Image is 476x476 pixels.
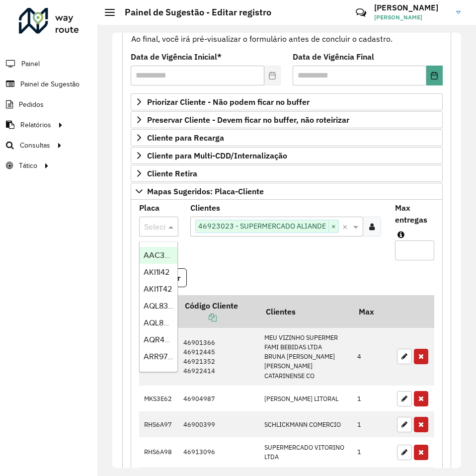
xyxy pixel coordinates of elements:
[144,318,178,327] span: AQL8D07
[139,411,178,437] td: RHS6A97
[115,7,271,18] h2: Painel de Sugestão - Editar registro
[259,295,352,328] th: Clientes
[185,313,217,322] a: Copiar
[426,66,443,85] button: Choose Date
[144,268,169,276] span: AKI1I42
[147,98,310,106] span: Priorizar Cliente - Não podem ficar no buffer
[395,202,434,226] label: Max entregas
[374,3,449,12] h3: [PERSON_NAME]
[259,386,352,411] td: [PERSON_NAME] LITORAL
[19,160,37,171] span: Tático
[139,202,159,214] label: Placa
[139,386,178,411] td: MKS3E62
[20,79,79,89] span: Painel de Sugestão
[190,202,220,214] label: Clientes
[144,251,178,259] span: AAC3826
[196,220,328,232] span: 46923023 - SUPERMERCADO ALIANDE
[293,51,374,63] label: Data de Vigência Final
[178,386,259,411] td: 46904987
[352,386,392,411] td: 1
[20,140,50,151] span: Consultas
[259,437,352,467] td: SUPERMERCADO VITORINO LTDA
[352,437,392,467] td: 1
[144,285,172,293] span: AKI1T42
[342,221,351,233] span: Clear all
[139,241,178,372] ng-dropdown-panel: Options list
[131,129,443,146] a: Cliente para Recarga
[21,59,40,69] span: Painel
[350,2,372,23] a: Contato Rápido
[328,221,338,233] span: ×
[147,169,197,177] span: Cliente Retira
[147,116,349,124] span: Preservar Cliente - Devem ficar no buffer, não roteirizar
[259,328,352,386] td: MEU VIZINHO SUPERMER FAMI BEBIDAS LTDA BRUNA [PERSON_NAME] [PERSON_NAME] CATARINENSE CO
[131,111,443,128] a: Preservar Cliente - Devem ficar no buffer, não roteirizar
[178,411,259,437] td: 46900399
[178,295,259,328] th: Código Cliente
[178,328,259,386] td: 46901366 46912445 46921352 46922414
[259,411,352,437] td: SCHLICKMANN COMERCIO
[352,295,392,328] th: Max
[131,51,222,63] label: Data de Vigência Inicial
[147,187,264,195] span: Mapas Sugeridos: Placa-Cliente
[178,437,259,467] td: 46913096
[139,437,178,467] td: RHS6A98
[144,302,177,310] span: AQL8307
[131,165,443,182] a: Cliente Retira
[374,13,449,22] span: [PERSON_NAME]
[131,93,443,110] a: Priorizar Cliente - Não podem ficar no buffer
[397,231,404,238] em: Máximo de clientes que serão colocados na mesma rota com os clientes informados
[20,120,51,130] span: Relatórios
[131,147,443,164] a: Cliente para Multi-CDD/Internalização
[144,352,176,361] span: ARR9737
[131,183,443,200] a: Mapas Sugeridos: Placa-Cliente
[19,99,44,110] span: Pedidos
[147,134,224,142] span: Cliente para Recarga
[352,411,392,437] td: 1
[352,328,392,386] td: 4
[144,335,178,344] span: AQR4538
[147,152,287,159] span: Cliente para Multi-CDD/Internalização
